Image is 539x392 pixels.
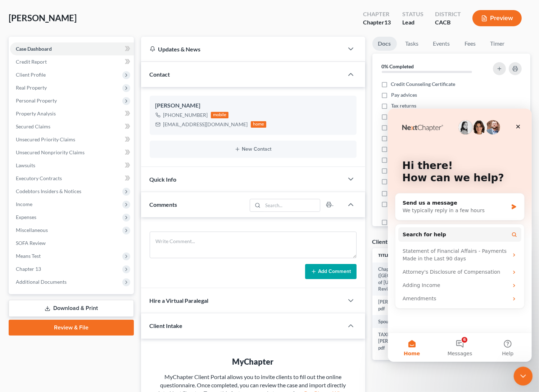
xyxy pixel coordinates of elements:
[16,85,47,91] span: Real Property
[16,188,81,194] span: Codebtors Insiders & Notices
[372,263,432,296] td: Chapter 13 Plan ([GEOGRAPHIC_DATA] of [US_STATE] - Revised [DATE])
[16,175,62,181] span: Executory Contracts
[16,97,57,104] span: Personal Property
[9,13,77,23] span: [PERSON_NAME]
[384,19,391,26] span: 13
[16,240,46,246] span: SOFA Review
[16,201,32,207] span: Income
[10,172,134,185] a: Executory Contracts
[435,10,461,18] div: District
[391,81,456,88] span: Credit Counseling Certificate
[16,253,41,259] span: Means Test
[150,45,335,53] div: Updates & News
[155,101,351,110] div: [PERSON_NAME]
[150,297,209,304] span: Hire a Virtual Paralegal
[10,133,134,146] a: Unsecured Priority Claims
[163,111,208,119] div: [PHONE_NUMBER]
[16,110,56,117] span: Property Analysis
[372,37,397,51] a: Docs
[372,296,432,315] td: [PERSON_NAME], POI-pdf
[211,112,229,118] div: mobile
[382,63,414,69] strong: 0% Completed
[16,136,75,142] span: Unsecured Priority Claims
[16,149,85,155] span: Unsecured Nonpriority Claims
[459,37,482,51] a: Fees
[155,146,351,152] button: New Contact
[402,18,423,27] div: Lead
[16,279,67,285] span: Additional Documents
[150,176,177,183] span: Quick Info
[150,71,170,78] span: Contact
[163,121,248,128] div: [EMAIL_ADDRESS][DOMAIN_NAME]
[472,10,522,26] button: Preview
[10,120,134,133] a: Secured Claims
[16,46,52,52] span: Case Dashboard
[16,72,46,78] span: Client Profile
[16,227,48,233] span: Miscellaneous
[514,367,533,386] iframe: Intercom live chat
[363,18,391,27] div: Chapter
[10,237,134,250] a: SOFA Review
[305,264,357,279] button: Add Comment
[10,107,134,120] a: Property Analysis
[16,214,36,220] span: Expenses
[400,37,425,51] a: Tasks
[150,322,183,329] span: Client Intake
[388,109,532,362] iframe: Intercom live chat
[10,159,134,172] a: Lawsuits
[391,102,416,109] span: Tax returns
[10,55,134,68] a: Credit Report
[150,201,177,208] span: Comments
[363,10,391,18] div: Chapter
[16,59,47,65] span: Credit Report
[435,18,461,27] div: CACB
[16,162,35,168] span: Lawsuits
[10,146,134,159] a: Unsecured Nonpriority Claims
[372,238,418,245] div: Client Documents
[427,37,456,51] a: Events
[378,252,394,258] a: Titleunfold_more
[372,315,432,328] td: Spouse's income-pdf
[402,10,423,18] div: Status
[263,199,320,211] input: Search...
[251,121,267,128] div: home
[9,320,134,336] a: Review & File
[9,300,134,317] a: Download & Print
[485,37,511,51] a: Timer
[155,356,351,367] div: MyChapter
[10,42,134,55] a: Case Dashboard
[372,328,432,354] td: TAXES 23 [PERSON_NAME] (1)-pdf
[391,91,417,99] span: Pay advices
[16,266,41,272] span: Chapter 13
[16,123,50,129] span: Secured Claims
